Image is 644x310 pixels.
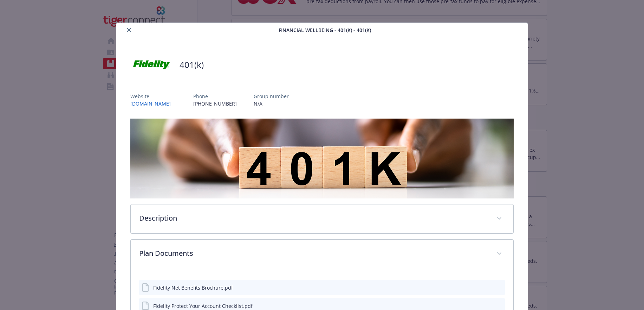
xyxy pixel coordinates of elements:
button: preview file [496,284,502,292]
button: preview file [496,302,502,310]
img: Fidelity Investments [130,54,173,75]
p: Phone [193,93,237,100]
span: Financial Wellbeing - 401(k) - 401(k) [279,26,371,34]
p: Plan Documents [139,248,488,259]
div: Fidelity Protect Your Account Checklist.pdf [153,302,253,310]
button: download file [483,284,490,292]
h2: 401(k) [180,59,204,71]
p: Website [130,93,176,100]
a: [DOMAIN_NAME] [130,100,176,107]
p: Description [139,213,488,223]
p: Group number [254,93,289,100]
div: Plan Documents [131,240,513,268]
div: Fidelity Net Benefits Brochure.pdf [153,284,233,291]
img: banner [130,119,514,198]
p: N/A [254,100,289,107]
div: Description [131,204,513,233]
button: download file [484,302,490,310]
button: close [125,26,133,34]
p: [PHONE_NUMBER] [193,100,237,107]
